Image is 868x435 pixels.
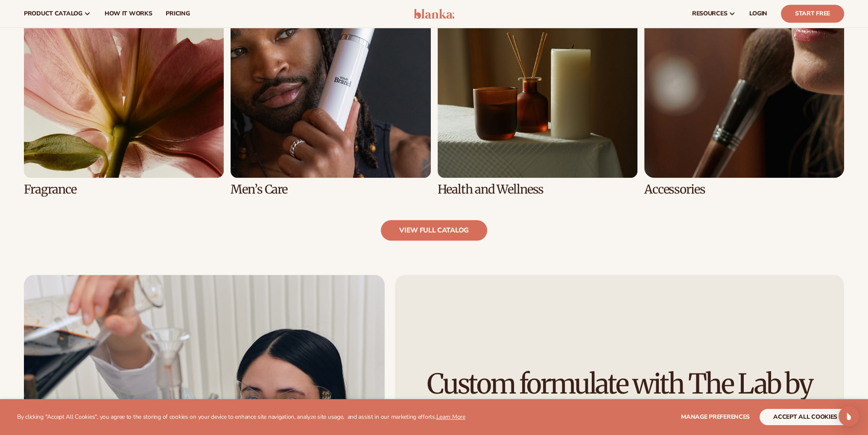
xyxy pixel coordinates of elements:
h2: Custom formulate with The Lab by [PERSON_NAME] [419,369,820,426]
span: Manage preferences [681,413,750,421]
span: How It Works [105,10,152,17]
span: product catalog [24,10,82,17]
span: LOGIN [749,10,767,17]
span: pricing [166,10,190,17]
button: accept all cookies [760,409,851,425]
a: Learn More [436,413,465,421]
a: view full catalog [381,220,487,241]
span: resources [692,10,727,17]
a: Start Free [781,5,844,23]
div: Open Intercom Messenger [839,406,859,426]
button: Manage preferences [681,409,750,425]
p: By clicking "Accept All Cookies", you agree to the storing of cookies on your device to enhance s... [17,414,465,421]
img: logo [414,9,454,19]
